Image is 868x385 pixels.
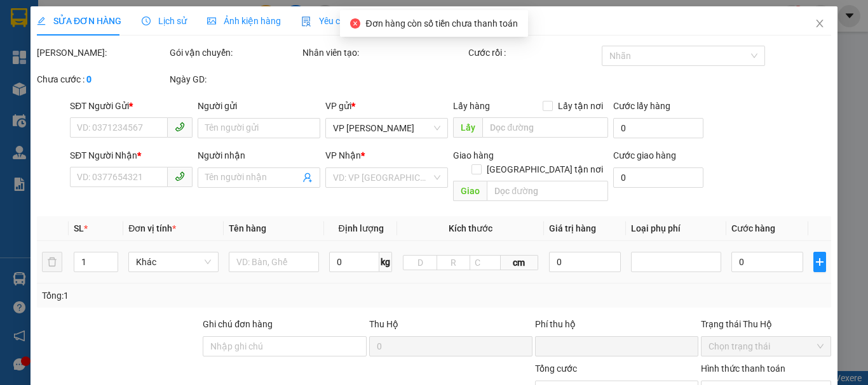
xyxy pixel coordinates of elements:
[301,16,311,27] img: icon
[487,181,607,201] input: Dọc đường
[613,118,703,138] input: Cước lấy hàng
[37,72,167,86] div: Chưa cước :
[136,252,211,271] span: Khác
[86,74,92,84] b: 0
[535,363,577,374] span: Tổng cước
[207,16,281,26] span: Ảnh kiện hàng
[170,46,300,60] div: Gói vận chuyển:
[731,223,775,233] span: Cước hàng
[437,255,471,270] input: R
[815,18,825,29] span: close
[325,99,448,113] div: VP gửi
[468,46,599,60] div: Cước rồi :
[301,16,435,26] span: Yêu cầu xuất hóa đơn điện tử
[449,223,492,233] span: Kích thước
[453,150,494,160] span: Giao hàng
[535,317,698,336] div: Phí thu hộ
[302,173,313,183] span: user-add
[481,162,607,176] span: [GEOGRAPHIC_DATA] tận nơi
[37,46,167,60] div: [PERSON_NAME]:
[802,6,837,42] button: Close
[170,72,300,86] div: Ngày GD:
[626,216,726,241] th: Loại phụ phí
[813,252,826,272] button: plus
[709,337,824,356] span: Chọn trạng thái
[403,255,437,270] input: D
[207,16,216,25] span: picture
[302,46,466,60] div: Nhân viên tạo:
[128,223,176,233] span: Đơn vị tính
[453,101,490,111] span: Lấy hàng
[548,223,595,233] span: Giá trị hàng
[175,171,185,181] span: phone
[482,117,607,138] input: Dọc đường
[142,16,187,26] span: Lịch sử
[229,252,319,272] input: VD: Bàn, Ghế
[74,223,84,233] span: SL
[198,148,320,162] div: Người nhận
[42,289,336,303] div: Tổng: 1
[325,150,361,160] span: VP Nhận
[229,223,266,233] span: Tên hàng
[814,257,825,267] span: plus
[175,122,185,132] span: phone
[500,255,538,270] span: cm
[613,167,703,188] input: Cước giao hàng
[42,252,62,272] button: delete
[70,148,193,162] div: SĐT Người Nhận
[613,150,675,160] label: Cước giao hàng
[350,18,360,29] span: close-circle
[142,16,151,25] span: clock-circle
[453,181,487,201] span: Giao
[203,319,273,329] label: Ghi chú đơn hàng
[379,252,392,272] span: kg
[203,336,366,356] input: Ghi chú đơn hàng
[613,101,670,111] label: Cước lấy hàng
[701,317,831,331] div: Trạng thái Thu Hộ
[70,99,193,113] div: SĐT Người Gửi
[701,363,785,374] label: Hình thức thanh toán
[470,255,500,270] input: C
[365,18,517,29] span: Đơn hàng còn số tiền chưa thanh toán
[198,99,320,113] div: Người gửi
[37,16,121,26] span: SỬA ĐƠN HÀNG
[369,319,398,329] span: Thu Hộ
[453,117,482,138] span: Lấy
[333,119,440,138] span: VP Linh Đàm
[37,16,46,25] span: edit
[552,99,607,113] span: Lấy tận nơi
[338,223,383,233] span: Định lượng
